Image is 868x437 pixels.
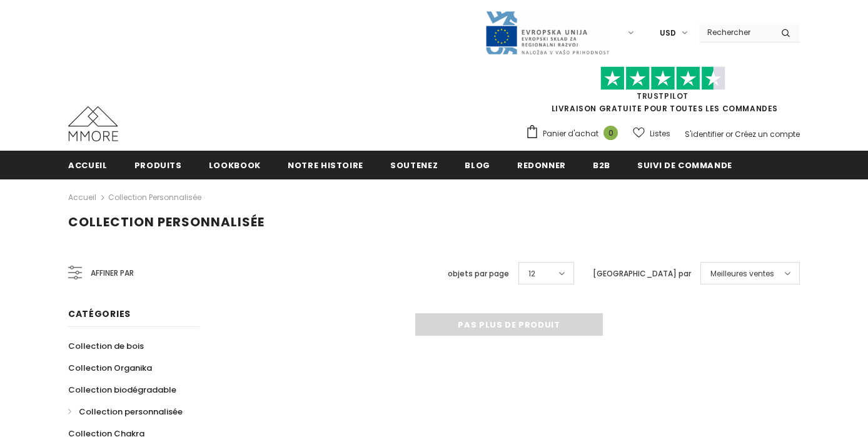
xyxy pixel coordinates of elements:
[517,159,566,171] span: Redonner
[68,106,118,141] img: Cas MMORE
[700,23,772,41] input: Search Site
[685,129,724,139] a: S'identifier
[91,266,134,280] span: Affiner par
[68,159,108,171] span: Accueil
[390,151,438,179] a: soutenez
[465,151,490,179] a: Blog
[68,340,144,352] span: Collection de bois
[603,126,618,140] span: 0
[209,151,261,179] a: Lookbook
[288,151,363,179] a: Notre histoire
[108,192,201,203] a: Collection personnalisée
[485,27,610,38] a: Javni Razpis
[68,384,176,396] span: Collection biodégradable
[593,151,610,179] a: B2B
[134,159,182,171] span: Produits
[390,159,438,171] span: soutenez
[650,128,670,140] span: Listes
[68,379,176,401] a: Collection biodégradable
[68,190,96,205] a: Accueil
[448,268,509,280] label: objets par page
[660,27,676,39] span: USD
[525,72,800,114] span: LIVRAISON GRATUITE POUR TOUTES LES COMMANDES
[209,159,261,171] span: Lookbook
[593,159,610,171] span: B2B
[593,268,691,280] label: [GEOGRAPHIC_DATA] par
[543,128,598,140] span: Panier d'achat
[525,124,624,143] a: Panier d'achat 0
[600,66,725,91] img: Faites confiance aux étoiles pilotes
[725,129,733,139] span: or
[710,268,774,280] span: Meilleures ventes
[68,213,265,231] span: Collection personnalisée
[68,335,144,357] a: Collection de bois
[517,151,566,179] a: Redonner
[68,357,152,379] a: Collection Organika
[68,401,183,423] a: Collection personnalisée
[79,406,183,418] span: Collection personnalisée
[528,268,535,280] span: 12
[637,91,689,101] a: TrustPilot
[465,159,490,171] span: Blog
[637,159,732,171] span: Suivi de commande
[68,308,131,320] span: Catégories
[633,123,670,144] a: Listes
[68,362,152,374] span: Collection Organika
[637,151,732,179] a: Suivi de commande
[134,151,182,179] a: Produits
[735,129,800,139] a: Créez un compte
[485,10,610,56] img: Javni Razpis
[68,151,108,179] a: Accueil
[288,159,363,171] span: Notre histoire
